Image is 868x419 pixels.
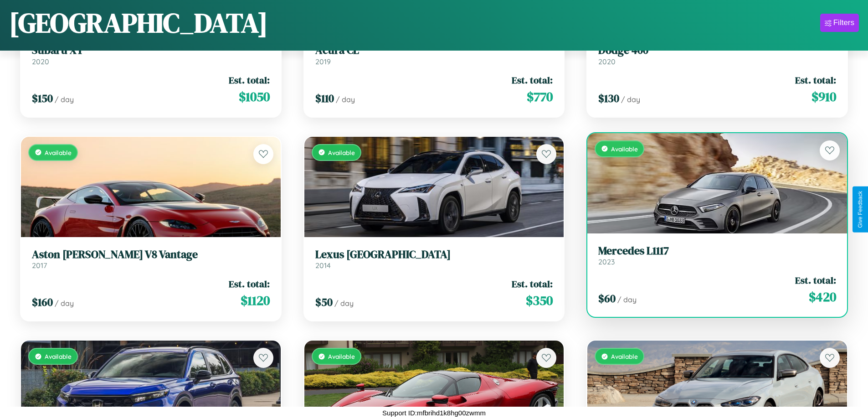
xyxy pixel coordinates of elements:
div: Filters [833,18,854,27]
h3: Subaru XT [32,44,270,57]
a: Mercedes L11172023 [598,244,836,267]
span: 2014 [315,261,331,270]
span: $ 130 [598,91,619,106]
h3: Aston [PERSON_NAME] V8 Vantage [32,248,270,261]
p: Support ID: mfbrihd1k8hg00zwmm [382,407,486,419]
span: $ 350 [526,291,553,310]
span: / day [334,299,354,308]
span: $ 110 [315,91,334,106]
span: Available [328,149,355,156]
span: 2023 [598,257,615,266]
span: $ 160 [32,295,53,310]
span: 2019 [315,57,331,66]
h3: Acura CL [315,44,553,57]
h3: Dodge 400 [598,44,836,57]
span: $ 420 [809,288,836,306]
span: $ 910 [812,88,836,106]
a: Subaru XT2020 [32,44,270,66]
span: / day [617,295,637,304]
span: Available [45,352,72,360]
span: / day [55,299,74,308]
h3: Lexus [GEOGRAPHIC_DATA] [315,248,553,261]
span: 2017 [32,261,47,270]
span: $ 1050 [239,88,270,106]
span: $ 1120 [241,291,270,310]
span: 2020 [32,57,49,66]
div: Give Feedback [857,191,863,228]
span: Est. total: [229,277,270,290]
a: Dodge 4002020 [598,44,836,66]
span: $ 770 [527,88,553,106]
a: Acura CL2019 [315,44,553,66]
span: Available [611,352,638,360]
span: 2020 [598,57,616,66]
button: Filters [820,14,859,32]
span: $ 60 [598,291,616,306]
h3: Mercedes L1117 [598,244,836,258]
span: Est. total: [512,277,553,290]
span: Est. total: [229,73,270,87]
a: Lexus [GEOGRAPHIC_DATA]2014 [315,248,553,270]
span: / day [621,95,640,104]
span: / day [55,95,74,104]
span: Available [328,352,355,360]
span: Est. total: [512,73,553,87]
span: Est. total: [795,73,836,87]
span: Available [45,149,72,156]
span: $ 50 [315,295,333,310]
span: / day [336,95,355,104]
span: Available [611,145,638,153]
h1: [GEOGRAPHIC_DATA] [9,4,268,41]
span: Est. total: [795,274,836,287]
span: $ 150 [32,91,53,106]
a: Aston [PERSON_NAME] V8 Vantage2017 [32,248,270,270]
